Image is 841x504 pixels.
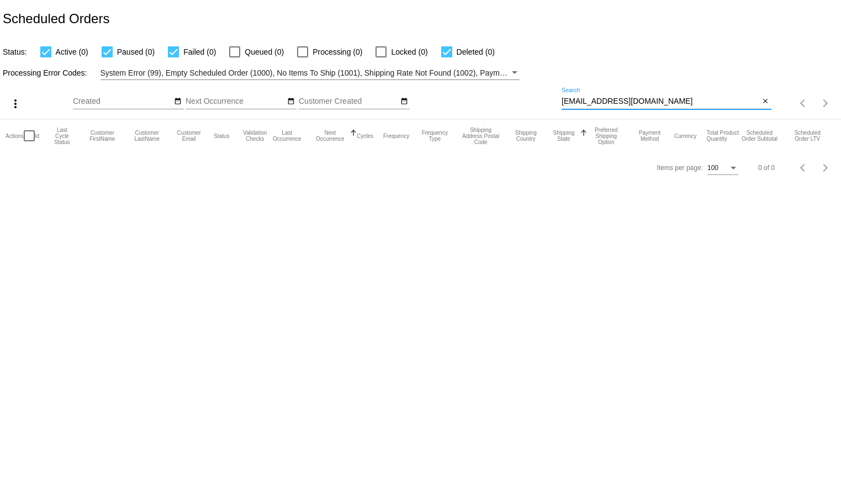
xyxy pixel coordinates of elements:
[707,119,740,152] mat-header-cell: Total Product Quantity
[814,92,837,114] button: Next page
[287,97,295,106] mat-icon: date_range
[792,92,814,114] button: Previous page
[3,11,109,26] h2: Scheduled Orders
[400,97,408,106] mat-icon: date_range
[214,132,229,139] button: Change sorting for Status
[49,127,75,145] button: Change sorting for LastProcessingCycleId
[174,97,182,106] mat-icon: date_range
[174,130,204,142] button: Change sorting for CustomerEmail
[271,130,304,142] button: Change sorting for LastOccurrenceUtc
[117,45,155,59] span: Paused (0)
[758,164,775,172] div: 0 of 0
[130,130,165,142] button: Change sorting for CustomerLastName
[657,164,703,172] div: Items per page:
[245,45,284,59] span: Queued (0)
[56,45,88,59] span: Active (0)
[85,130,120,142] button: Change sorting for CustomerFirstName
[314,130,347,142] button: Change sorting for NextOccurrenceUtc
[419,130,450,142] button: Change sorting for FrequencyType
[383,132,409,139] button: Change sorting for Frequency
[460,127,501,145] button: Change sorting for ShippingPostcode
[562,97,760,106] input: Search
[9,97,22,110] mat-icon: more_vert
[707,164,718,172] span: 100
[814,157,837,179] button: Next page
[551,130,578,142] button: Change sorting for ShippingState
[3,68,87,77] span: Processing Error Codes:
[792,157,814,179] button: Previous page
[739,130,779,142] button: Change sorting for Subtotal
[391,45,427,59] span: Locked (0)
[239,119,271,152] mat-header-cell: Validation Checks
[299,97,398,106] input: Customer Created
[457,45,495,59] span: Deleted (0)
[511,130,541,142] button: Change sorting for ShippingCountry
[790,130,826,142] button: Change sorting for LifetimeValue
[35,132,39,139] button: Change sorting for Id
[674,132,697,139] button: Change sorting for CurrencyIso
[101,66,520,80] mat-select: Filter by Processing Error Codes
[186,97,285,106] input: Next Occurrence
[6,119,24,152] mat-header-cell: Actions
[707,165,738,172] mat-select: Items per page:
[3,47,27,56] span: Status:
[73,97,172,106] input: Created
[761,97,769,106] mat-icon: close
[760,96,771,108] button: Clear
[635,130,664,142] button: Change sorting for PaymentMethod.Type
[587,127,625,145] button: Change sorting for PreferredShippingOption
[183,45,216,59] span: Failed (0)
[313,45,362,59] span: Processing (0)
[357,132,373,139] button: Change sorting for Cycles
